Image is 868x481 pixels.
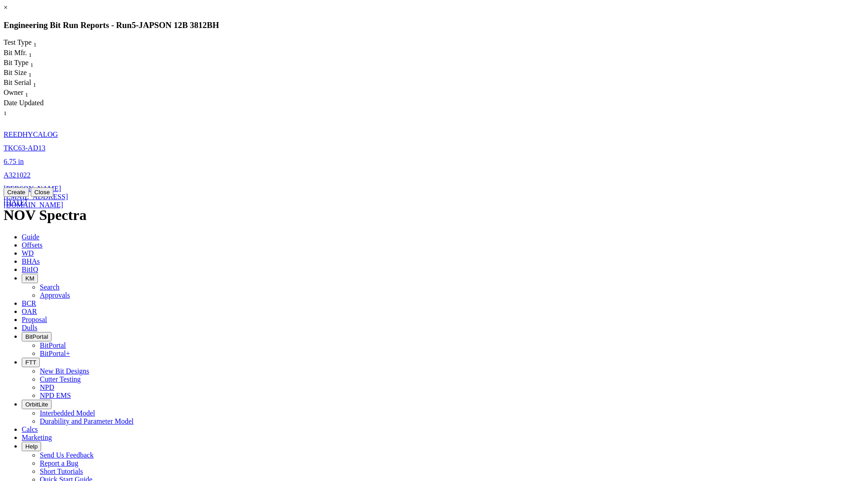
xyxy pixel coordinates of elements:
[4,4,8,11] a: ×
[4,99,48,117] div: Sort None
[4,69,49,79] div: Bit Size Sort None
[25,401,48,408] span: OrbitLite
[4,131,58,138] a: REEDHYCALOG
[4,187,29,197] button: Create
[4,59,49,69] div: Bit Type Sort None
[40,283,60,291] a: Search
[4,99,48,117] div: Date Updated Sort None
[18,158,24,165] span: in
[40,467,83,475] a: Short Tutorials
[33,81,36,88] sub: 1
[4,144,45,152] a: TKC63-AD13
[40,409,95,417] a: Interbedded Model
[4,79,31,86] span: Bit Serial
[4,49,49,59] div: Bit Mfr. Sort None
[22,233,39,241] span: Guide
[28,69,32,76] span: Sort None
[4,69,27,76] span: Bit Size
[4,59,49,69] div: Sort None
[4,79,53,89] div: Sort None
[40,367,89,375] a: New Bit Designs
[22,308,37,315] span: OAR
[4,89,48,98] div: Owner Sort None
[40,459,78,467] a: Report a Bug
[4,89,48,98] div: Sort None
[22,241,42,249] span: Offsets
[4,89,24,96] span: Owner
[4,158,16,165] span: 6.75
[4,207,864,224] h1: NOV Spectra
[4,38,32,46] span: Test Type
[33,38,37,46] span: Sort None
[22,434,52,441] span: Marketing
[31,187,53,197] button: Close
[33,42,37,48] sub: 1
[30,59,33,66] span: Sort None
[29,51,32,58] sub: 1
[40,350,70,357] a: BitPortal+
[40,417,134,425] a: Durability and Parameter Model
[132,20,136,30] span: 5
[4,110,7,117] sub: 1
[4,38,53,48] div: Sort None
[22,266,38,273] span: BitIQ
[40,291,70,299] a: Approvals
[28,71,32,78] sub: 1
[4,99,43,107] span: Date Updated
[25,275,34,282] span: KM
[40,451,94,459] a: Send Us Feedback
[40,383,54,391] a: NPD
[4,20,864,30] h3: Engineering Bit Run Reports - Run -
[4,69,49,79] div: Sort None
[40,375,81,383] a: Cutter Testing
[4,49,49,59] div: Sort None
[4,198,27,206] a: [DATE]
[29,49,32,56] span: Sort None
[25,333,48,340] span: BitPortal
[40,341,66,349] a: BitPortal
[25,443,38,450] span: Help
[30,61,33,68] sub: 1
[25,89,28,96] span: Sort None
[22,299,36,307] span: BCR
[4,59,28,66] span: Bit Type
[4,38,53,48] div: Test Type Sort None
[139,20,219,30] span: JAPSON 12B 3812BH
[22,425,38,433] span: Calcs
[22,324,38,332] span: Dulls
[22,257,40,265] span: BHAs
[4,107,7,115] span: Sort None
[40,392,71,399] a: NPD EMS
[4,158,24,165] a: 6.75 in
[4,49,27,56] span: Bit Mfr.
[33,79,36,86] span: Sort None
[22,249,34,257] span: WD
[25,92,28,98] sub: 1
[25,359,36,366] span: FTT
[4,79,53,89] div: Bit Serial Sort None
[4,171,31,179] a: A321022
[4,185,68,209] a: [PERSON_NAME][EMAIL_ADDRESS][DOMAIN_NAME]
[22,316,47,323] span: Proposal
